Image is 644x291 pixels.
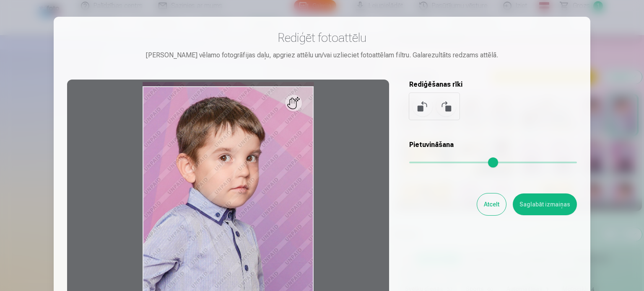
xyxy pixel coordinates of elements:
[409,80,577,90] h5: Rediģēšanas rīki
[67,50,577,60] div: [PERSON_NAME] vēlamo fotogrāfijas daļu, apgriez attēlu un/vai uzlieciet fotoattēlam filtru. Galar...
[513,193,577,215] button: Saglabāt izmaiņas
[477,193,506,215] button: Atcelt
[409,140,577,150] h5: Pietuvināšana
[67,30,577,45] h3: Rediģēt fotoattēlu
